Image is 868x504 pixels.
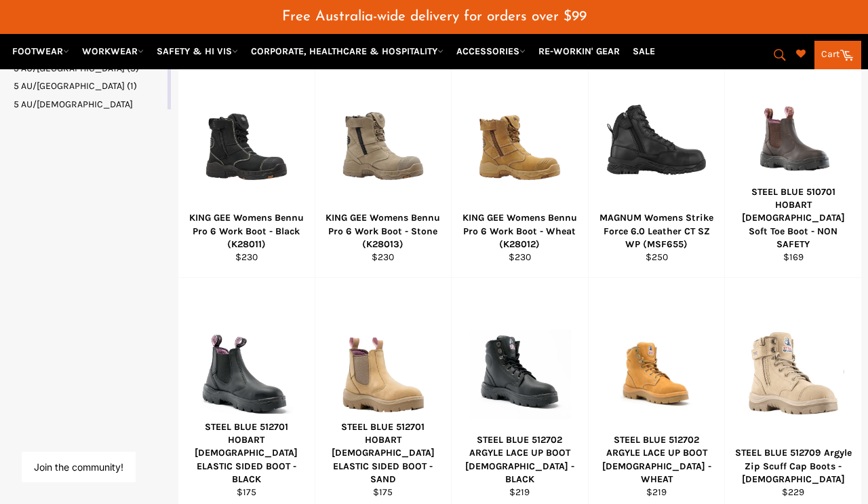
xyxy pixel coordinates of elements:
[814,41,861,69] a: Cart
[606,88,708,191] img: MAGNUM Womens Strike Force 6.0 Leather CT SZ WP (MSF655) - Workin' Gear
[734,486,853,499] div: $229
[7,39,75,63] a: FOOTWEAR
[460,251,580,264] div: $230
[187,486,307,499] div: $175
[460,433,580,486] div: STEEL BLUE 512702 ARGYLE LACE UP BOOT [DEMOGRAPHIC_DATA] - BLACK
[332,88,435,191] img: KING GEE Womens Bennu Pro 6 Work Boot - Stone (K28013) - Workin' Gear
[315,43,452,278] a: KING GEE Womens Bennu Pro 6 Work Boot - Stone (K28013) - Workin' Gear KING GEE Womens Bennu Pro 6...
[742,321,844,429] img: STEEL BLUE 512709 Argyle Zip Scuff Cap Boots - Ladies - Workin' Gear
[606,333,708,416] img: STEEL BLUE 512702 ARGYLE LACE UP BOOT LADIES - WHEAT - Workin' Gear
[34,461,123,473] button: Join the community!
[323,420,443,486] div: STEEL BLUE 512701 HOBART [DEMOGRAPHIC_DATA] ELASTIC SIDED BOOT - SAND
[187,211,307,251] div: KING GEE Womens Bennu Pro 6 Work Boot - Black (K28011)
[195,88,298,191] img: KING GEE Womens Bennu Pro 6 Work Boot - Black (K28011) - Workin' Gear
[187,251,307,264] div: $230
[323,486,443,499] div: $175
[178,43,315,278] a: KING GEE Womens Bennu Pro 6 Work Boot - Black (K28011) - Workin' Gear KING GEE Womens Bennu Pro 6...
[742,88,844,191] img: STEEL BLUE 510701 HOBART Ladies Soft Toe Boot - NON SAFETY - Workin' Gear
[469,88,571,191] img: KING GEE Womens Bennu Pro 6 Work Boot - Wheat (K28012) - Workin' Gear
[627,39,660,63] a: SALE
[77,39,149,63] a: WORKWEAR
[734,446,853,486] div: STEEL BLUE 512709 Argyle Zip Scuff Cap Boots - [DEMOGRAPHIC_DATA]
[597,433,716,486] div: STEEL BLUE 512702 ARGYLE LACE UP BOOT [DEMOGRAPHIC_DATA] - WHEAT
[332,328,435,421] img: STEEL BLUE 512701 HOBART LADIES ELASTIC SIDED BOOT - SAND - Workin' Gear
[14,80,125,92] span: 5 AU/[GEOGRAPHIC_DATA]
[533,39,625,63] a: RE-WORKIN' GEAR
[323,251,443,264] div: $230
[597,211,716,251] div: MAGNUM Womens Strike Force 6.0 Leather CT SZ WP (MSF655)
[597,251,716,264] div: $250
[127,80,137,92] span: (1)
[451,43,588,278] a: KING GEE Womens Bennu Pro 6 Work Boot - Wheat (K28012) - Workin' Gear KING GEE Womens Bennu Pro 6...
[195,331,298,418] img: STEEL BLUE 512701 HOBART LADIES ELASTIC SIDED BOOT - BLACK - Workin' Gear
[14,98,165,124] a: 5 AU/US Womens
[469,330,571,419] img: STEEL BLUE 512702 ARGYLE LACE UP BOOT LADIES - BLACK - Workin' Gear
[734,185,853,251] div: STEEL BLUE 510701 HOBART [DEMOGRAPHIC_DATA] Soft Toe Boot - NON SAFETY
[187,420,307,486] div: STEEL BLUE 512701 HOBART [DEMOGRAPHIC_DATA] ELASTIC SIDED BOOT - BLACK
[151,39,243,63] a: SAFETY & HI VIS
[460,486,580,499] div: $219
[724,43,861,278] a: STEEL BLUE 510701 HOBART Ladies Soft Toe Boot - NON SAFETY - Workin' Gear STEEL BLUE 510701 HOBAR...
[597,486,716,499] div: $219
[451,39,531,63] a: ACCESSORIES
[14,98,133,123] span: 5 AU/[DEMOGRAPHIC_DATA] Womens
[245,39,449,63] a: CORPORATE, HEALTHCARE & HOSPITALITY
[14,79,165,92] a: 5 AU/US
[282,10,587,24] span: Free Australia-wide delivery for orders over $99
[323,211,443,251] div: KING GEE Womens Bennu Pro 6 Work Boot - Stone (K28013)
[460,211,580,251] div: KING GEE Womens Bennu Pro 6 Work Boot - Wheat (K28012)
[734,251,853,264] div: $169
[588,43,725,278] a: MAGNUM Womens Strike Force 6.0 Leather CT SZ WP (MSF655) - Workin' Gear MAGNUM Womens Strike Forc...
